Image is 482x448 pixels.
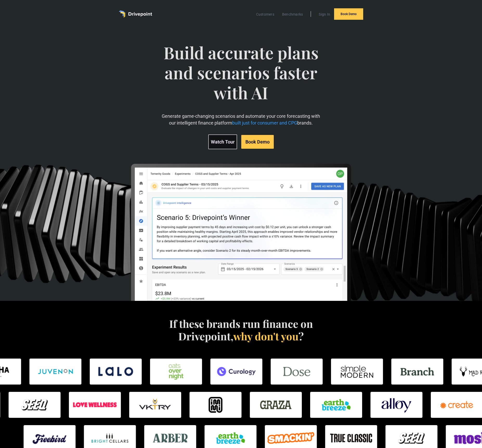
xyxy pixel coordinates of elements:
[158,113,324,126] p: Generate game-changing scenarios and automate your core forecasting with our intelligent finance ...
[279,11,306,18] a: Benchmarks
[119,10,152,18] a: home
[334,8,363,20] a: Book Demo
[241,135,274,149] a: Book Demo
[316,11,333,18] a: Sign In
[253,11,277,18] a: Customers
[232,120,297,126] span: built just for consumer and CPG
[233,329,298,343] span: why don't you
[208,134,237,149] a: Watch Tour
[166,317,316,342] h4: If these brands run finance on Drivepoint, ?
[158,43,324,113] span: Build accurate plans and scenarios faster with AI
